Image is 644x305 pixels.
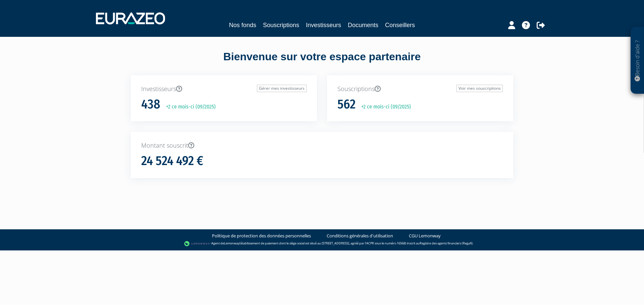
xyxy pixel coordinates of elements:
[385,20,415,30] a: Conseillers
[457,85,503,92] a: Voir mes souscriptions
[634,30,641,91] p: Besoin d'aide ?
[184,240,210,247] img: logo-lemonway.png
[141,85,307,93] p: Investisseurs
[337,97,356,111] h1: 562
[327,233,393,239] a: Conditions générales d'utilisation
[141,141,503,150] p: Montant souscrit
[409,233,441,239] a: CGU Lemonway
[161,103,216,111] p: +2 ce mois-ci (09/2025)
[348,20,378,30] a: Documents
[141,97,160,111] h1: 438
[257,85,307,92] a: Gérer mes investisseurs
[224,241,239,245] a: Lemonway
[357,103,411,111] p: +2 ce mois-ci (09/2025)
[263,20,299,30] a: Souscriptions
[306,20,341,30] a: Investisseurs
[420,241,473,245] a: Registre des agents financiers (Regafi)
[96,12,165,24] img: 1732889491-logotype_eurazeo_blanc_rvb.png
[337,85,503,93] p: Souscriptions
[229,20,256,30] a: Nos fonds
[126,49,518,75] div: Bienvenue sur votre espace partenaire
[7,240,637,247] div: - Agent de (établissement de paiement dont le siège social est situé au [STREET_ADDRESS], agréé p...
[212,233,311,239] a: Politique de protection des données personnelles
[141,154,203,168] h1: 24 524 492 €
